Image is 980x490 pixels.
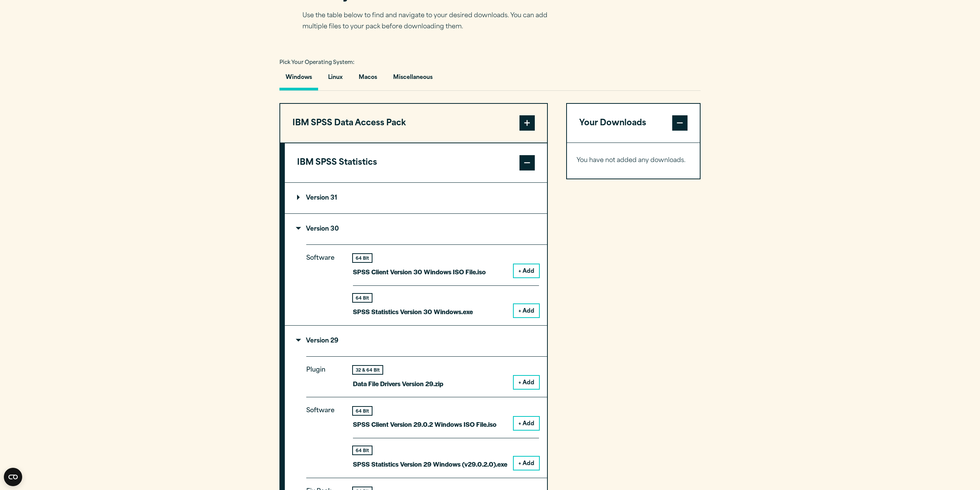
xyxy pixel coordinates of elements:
[514,376,539,389] button: + Add
[297,226,339,232] p: Version 30
[285,183,547,213] summary: Version 31
[353,294,372,302] div: 64 Bit
[353,446,372,454] div: 64 Bit
[353,266,486,277] p: SPSS Client Version 30 Windows ISO File.iso
[285,143,547,182] button: IBM SPSS Statistics
[302,10,559,33] p: Use the table below to find and navigate to your desired downloads. You can add multiple files to...
[514,264,539,277] button: + Add
[353,366,382,374] div: 32 & 64 Bit
[514,304,539,317] button: + Add
[4,468,22,486] button: Open CMP widget
[306,405,341,463] p: Software
[353,419,497,430] p: SPSS Client Version 29.0.2 Windows ISO File.iso
[514,417,539,430] button: + Add
[285,214,547,244] summary: Version 30
[285,326,547,356] summary: Version 29
[279,69,318,90] button: Windows
[279,60,354,65] span: Pick Your Operating System:
[387,69,439,90] button: Miscellaneous
[567,104,700,143] button: Your Downloads
[353,407,372,415] div: 64 Bit
[306,365,341,383] p: Plugin
[297,195,337,201] p: Version 31
[514,457,539,470] button: + Add
[280,104,547,143] button: IBM SPSS Data Access Pack
[297,338,338,344] p: Version 29
[353,378,443,389] p: Data File Drivers Version 29.zip
[306,253,341,311] p: Software
[353,459,507,470] p: SPSS Statistics Version 29 Windows (v29.0.2.0).exe
[577,155,690,166] p: You have not added any downloads.
[353,254,372,262] div: 64 Bit
[353,69,383,90] button: Macos
[322,69,349,90] button: Linux
[353,306,473,317] p: SPSS Statistics Version 30 Windows.exe
[567,143,700,179] div: Your Downloads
